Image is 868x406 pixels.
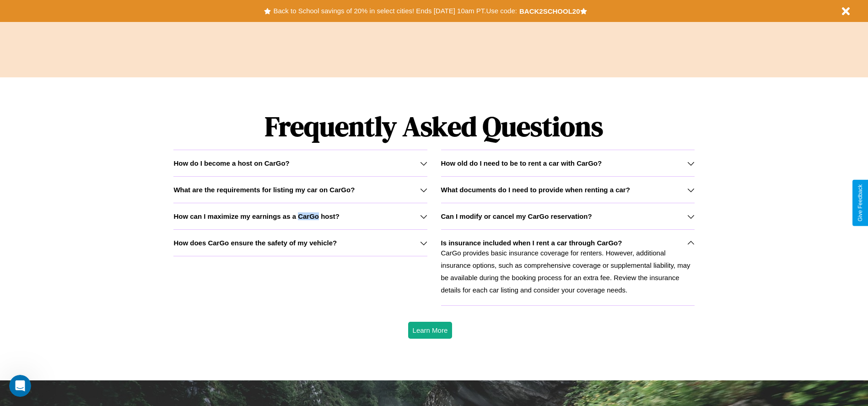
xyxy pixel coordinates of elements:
p: CarGo provides basic insurance coverage for renters. However, additional insurance options, such ... [441,247,695,296]
b: BACK2SCHOOL20 [519,7,580,15]
h1: Frequently Asked Questions [173,103,694,150]
h3: How does CarGo ensure the safety of my vehicle? [173,239,337,247]
iframe: Intercom live chat [9,375,31,397]
h3: Can I modify or cancel my CarGo reservation? [441,212,592,220]
button: Learn More [408,322,453,339]
h3: How do I become a host on CarGo? [173,159,289,167]
div: Give Feedback [857,184,863,222]
h3: How can I maximize my earnings as a CarGo host? [173,212,340,220]
h3: How old do I need to be to rent a car with CarGo? [441,159,602,167]
button: Back to School savings of 20% in select cities! Ends [DATE] 10am PT.Use code: [271,5,519,17]
h3: What are the requirements for listing my car on CarGo? [173,186,355,194]
h3: What documents do I need to provide when renting a car? [441,186,630,194]
h3: Is insurance included when I rent a car through CarGo? [441,239,622,247]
